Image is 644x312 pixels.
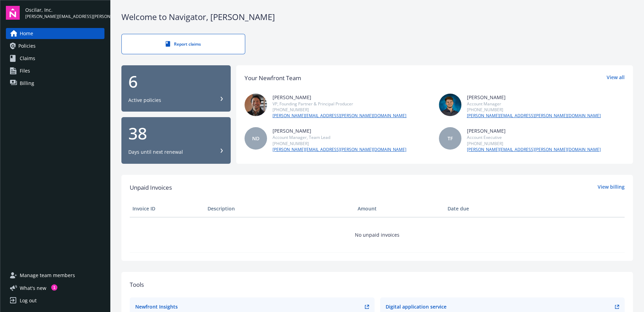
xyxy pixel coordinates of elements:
[130,200,205,217] th: Invoice ID
[6,78,104,89] a: Billing
[467,113,601,119] a: [PERSON_NAME][EMAIL_ADDRESS][PERSON_NAME][DOMAIN_NAME]
[273,107,406,113] div: [PHONE_NUMBER]
[136,41,231,47] div: Report claims
[355,200,444,217] th: Amount
[445,200,520,217] th: Date due
[51,284,57,291] div: 1
[20,65,30,76] span: Files
[245,74,301,83] div: Your Newfront Team
[245,94,267,116] img: photo
[386,303,447,310] div: Digital application service
[121,117,231,164] button: 38Days until next renewal
[121,34,245,54] a: Report claims
[607,74,625,83] a: View all
[128,97,161,104] div: Active policies
[467,134,601,140] div: Account Executive
[273,146,406,153] a: [PERSON_NAME][EMAIL_ADDRESS][PERSON_NAME][DOMAIN_NAME]
[20,295,37,306] div: Log out
[130,183,172,192] span: Unpaid Invoices
[467,107,601,113] div: [PHONE_NUMBER]
[467,94,601,101] div: [PERSON_NAME]
[6,284,57,292] button: What's new1
[6,65,104,76] a: Files
[273,94,406,101] div: [PERSON_NAME]
[20,28,33,39] span: Home
[130,280,625,289] div: Tools
[448,135,453,142] span: TF
[6,270,104,281] a: Manage team members
[273,113,406,119] a: [PERSON_NAME][EMAIL_ADDRESS][PERSON_NAME][DOMAIN_NAME]
[20,53,35,64] span: Claims
[467,127,601,134] div: [PERSON_NAME]
[130,217,625,252] td: No unpaid invoices
[135,303,178,310] div: Newfront Insights
[20,270,75,281] span: Manage team members
[439,94,461,116] img: photo
[18,40,36,51] span: Policies
[128,149,183,155] div: Days until next renewal
[467,141,601,146] div: [PHONE_NUMBER]
[128,73,224,90] div: 6
[121,11,633,23] div: Welcome to Navigator , [PERSON_NAME]
[25,13,104,20] span: [PERSON_NAME][EMAIL_ADDRESS][PERSON_NAME][DOMAIN_NAME]
[273,141,406,146] div: [PHONE_NUMBER]
[128,125,224,142] div: 38
[6,28,104,39] a: Home
[467,101,601,107] div: Account Manager
[6,53,104,64] a: Claims
[25,6,104,20] button: Oscilar, Inc.[PERSON_NAME][EMAIL_ADDRESS][PERSON_NAME][DOMAIN_NAME]
[467,146,601,153] a: [PERSON_NAME][EMAIL_ADDRESS][PERSON_NAME][DOMAIN_NAME]
[273,134,406,140] div: Account Manager, Team Lead
[598,183,625,192] a: View billing
[20,284,46,292] span: What ' s new
[25,6,104,13] span: Oscilar, Inc.
[273,127,406,134] div: [PERSON_NAME]
[252,135,259,142] span: ND
[121,65,231,112] button: 6Active policies
[6,6,20,20] img: navigator-logo.svg
[273,101,406,107] div: VP, Founding Partner & Principal Producer
[6,40,104,51] a: Policies
[20,78,34,89] span: Billing
[205,200,355,217] th: Description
